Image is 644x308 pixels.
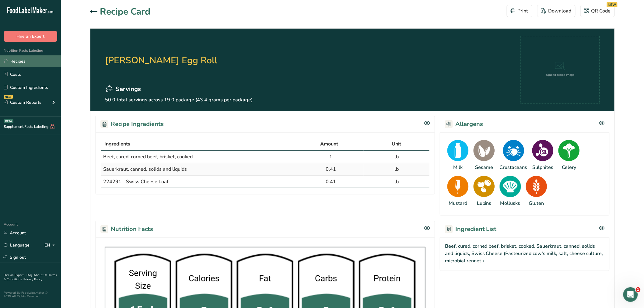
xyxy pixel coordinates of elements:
[4,119,13,123] div: BETA
[447,176,469,197] img: Mustard
[475,164,493,171] div: Sesame
[440,237,610,271] div: Beef, cured, corned beef, brisket, cooked, Sauerkraut, canned, solids and liquids, Swiss Cheese (...
[105,36,253,85] h2: [PERSON_NAME] Egg Roll
[103,153,193,160] span: Beef, cured, corned beef, brisket, cooked
[298,151,364,163] td: 1
[4,95,13,99] div: NEW
[23,277,42,282] a: Privacy Policy
[298,163,364,176] td: 0.41
[584,7,611,15] div: QR Code
[529,200,544,207] div: Gluten
[447,140,469,161] img: Milk
[445,225,497,234] h2: Ingredient List
[364,163,429,176] td: lb
[44,242,57,249] div: EN
[533,164,554,171] div: Sulphites
[103,178,169,185] span: 224291 - Swiss Cheese Loaf
[507,5,532,17] button: Print
[449,200,467,207] div: Mustard
[541,7,572,15] div: Download
[500,164,527,171] div: Crustaceans
[526,176,547,197] img: Gluten
[298,176,364,188] td: 0.41
[4,273,57,282] a: Terms & Conditions .
[320,140,338,148] span: Amount
[558,140,580,161] img: Celery
[4,99,41,106] div: Custom Reports
[580,5,615,17] button: QR Code NEW
[100,225,153,234] h2: Nutrition Facts
[511,7,528,15] div: Print
[105,96,253,103] p: 50.0 total servings across 19.0 package (43.4 grams per package)
[100,5,150,19] h1: Recipe Card
[562,164,576,171] div: Celery
[116,85,141,94] span: Servings
[546,73,575,77] div: Upload recipe image
[364,151,429,163] td: lb
[477,200,492,207] div: Lupins
[26,273,34,277] a: FAQ .
[636,287,641,292] span: 1
[453,164,463,171] div: Milk
[392,140,401,148] span: Unit
[623,287,638,302] iframe: Intercom live chat
[4,240,30,250] a: Language
[445,120,483,129] h2: Allergens
[4,273,25,277] a: Hire an Expert .
[500,176,521,197] img: Mollusks
[4,291,57,298] div: Powered By FoodLabelMaker © 2025 All Rights Reserved
[4,31,57,42] button: Hire an Expert
[104,140,130,148] span: Ingredients
[34,273,48,277] a: About Us .
[364,176,429,188] td: lb
[474,176,495,197] img: Lupins
[537,5,576,17] button: Download
[503,140,524,161] img: Crustaceans
[532,140,554,161] img: Sulphites
[103,166,187,173] span: Sauerkraut, canned, solids and liquids
[474,140,495,161] img: Sesame
[607,2,618,7] div: NEW
[100,120,164,129] h2: Recipe Ingredients
[500,200,520,207] div: Mollusks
